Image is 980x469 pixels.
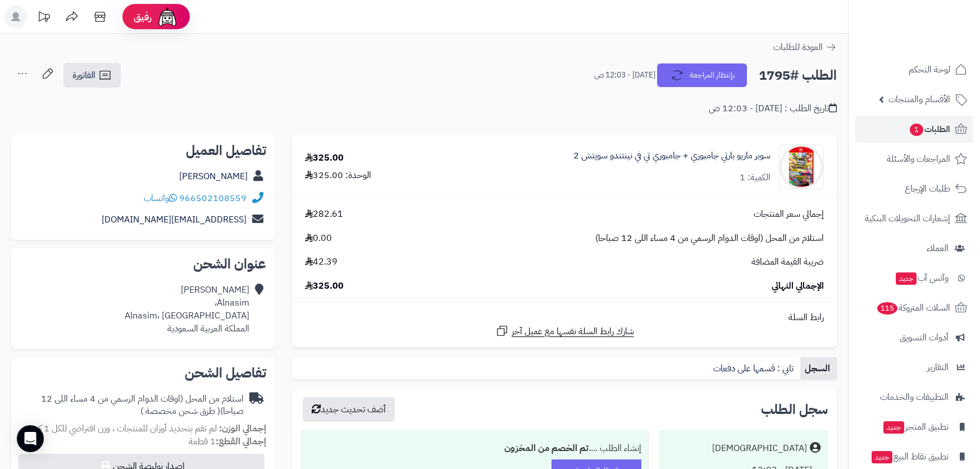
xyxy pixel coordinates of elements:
div: 325.00 [305,152,344,165]
div: الكمية: 1 [740,171,771,184]
h3: سجل الطلب [761,403,828,416]
img: ai-face.png [156,6,179,28]
div: إنشاء الطلب .... [308,438,641,459]
h2: تفاصيل العميل [20,144,266,157]
img: 1756574470-81icah1InTL._AC_SL1500_-90x90.jpg [780,144,823,189]
h2: الطلب #1795 [759,64,837,87]
span: العملاء [927,240,949,256]
a: 966502108559 [179,192,247,205]
span: ضريبة القيمة المضافة [751,256,824,268]
span: لم تقم بتحديد أوزان للمنتجات ، وزن افتراضي للكل 1 كجم [27,422,217,435]
span: 325.00 [305,280,344,293]
b: تم الخصم من المخزون [504,441,589,455]
span: 0.00 [305,232,332,245]
a: العودة للطلبات [773,40,837,54]
div: تاريخ الطلب : [DATE] - 12:03 ص [709,102,837,115]
h2: عنوان الشحن [20,257,266,271]
button: بإنتظار المراجعة [657,63,747,87]
h2: تفاصيل الشحن [20,366,266,380]
span: 115 [877,302,898,315]
div: رابط السلة [297,311,832,324]
strong: إجمالي القطع: [216,435,266,448]
span: وآتس آب [895,270,949,286]
span: جديد [896,272,917,285]
a: شارك رابط السلة نفسها مع عميل آخر [495,324,634,338]
a: تابي : قسمها على دفعات [709,357,800,380]
a: لوحة التحكم [855,56,973,83]
span: الإجمالي النهائي [772,280,824,293]
span: أدوات التسويق [900,330,949,345]
a: الطلبات1 [855,116,973,143]
a: [PERSON_NAME] [179,170,248,183]
button: أضف تحديث جديد [303,397,395,422]
span: الفاتورة [72,69,95,82]
span: تطبيق المتجر [882,419,949,435]
span: الأقسام والمنتجات [888,92,950,107]
a: تحديثات المنصة [30,6,58,31]
span: 42.39 [305,256,338,268]
a: وآتس آبجديد [855,265,973,292]
span: المراجعات والأسئلة [887,151,950,167]
div: [DEMOGRAPHIC_DATA] [712,442,807,455]
div: الوحدة: 325.00 [305,169,371,182]
a: التطبيقات والخدمات [855,384,973,411]
span: تطبيق نقاط البيع [870,449,949,465]
div: Open Intercom Messenger [17,425,44,452]
div: استلام من المحل (اوقات الدوام الرسمي من 4 مساء اللى 12 صباحا) [20,393,244,418]
span: إجمالي سعر المنتجات [754,208,824,221]
span: استلام من المحل (اوقات الدوام الرسمي من 4 مساء اللى 12 صباحا) [595,232,824,245]
span: السلات المتروكة [876,300,950,316]
a: واتساب [144,192,177,205]
a: تطبيق المتجرجديد [855,413,973,440]
span: التقارير [927,359,949,375]
a: التقارير [855,354,973,381]
small: [DATE] - 12:03 ص [594,70,655,81]
span: 1 [910,124,924,136]
a: المراجعات والأسئلة [855,145,973,172]
span: جديد [883,421,904,434]
span: طلبات الإرجاع [905,181,950,197]
span: شارك رابط السلة نفسها مع عميل آخر [512,325,634,338]
a: طلبات الإرجاع [855,175,973,202]
strong: إجمالي الوزن: [219,422,266,435]
span: لوحة التحكم [909,62,950,78]
a: أدوات التسويق [855,324,973,351]
span: جديد [872,451,892,463]
a: الفاتورة [63,63,121,88]
div: [PERSON_NAME] Alnasim، Alnasim، [GEOGRAPHIC_DATA] المملكة العربية السعودية [125,284,249,335]
span: إشعارات التحويلات البنكية [865,211,950,226]
span: رفيق [134,10,152,24]
a: السجل [800,357,837,380]
span: التطبيقات والخدمات [880,389,949,405]
a: [EMAIL_ADDRESS][DOMAIN_NAME] [102,213,247,226]
span: الطلبات [909,121,950,137]
span: 282.61 [305,208,343,221]
span: ( طرق شحن مخصصة ) [140,404,220,418]
a: العملاء [855,235,973,262]
img: logo-2.png [904,26,969,49]
a: إشعارات التحويلات البنكية [855,205,973,232]
span: العودة للطلبات [773,40,823,54]
small: 1 قطعة [189,435,266,448]
a: سوبر ماريو بارتي جامبوري + جامبوري تي في نينتندو سويتش 2 [573,149,771,162]
a: السلات المتروكة115 [855,294,973,321]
